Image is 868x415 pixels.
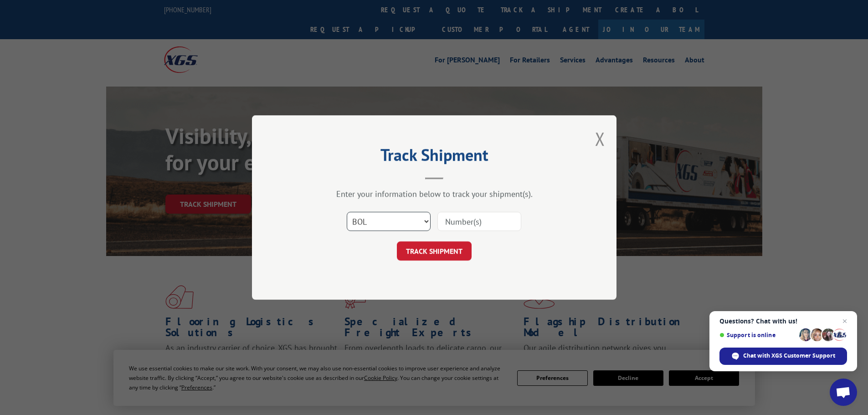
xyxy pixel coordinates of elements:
[437,212,521,231] input: Number(s)
[719,332,796,338] span: Support is online
[719,348,847,365] div: Chat with XGS Customer Support
[830,379,857,406] div: Open chat
[298,149,571,166] h2: Track Shipment
[595,127,605,151] button: Close modal
[397,241,472,261] button: TRACK SHIPMENT
[743,352,835,360] span: Chat with XGS Customer Support
[719,318,847,325] span: Questions? Chat with us!
[839,316,850,327] span: Close chat
[298,189,571,199] div: Enter your information below to track your shipment(s).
